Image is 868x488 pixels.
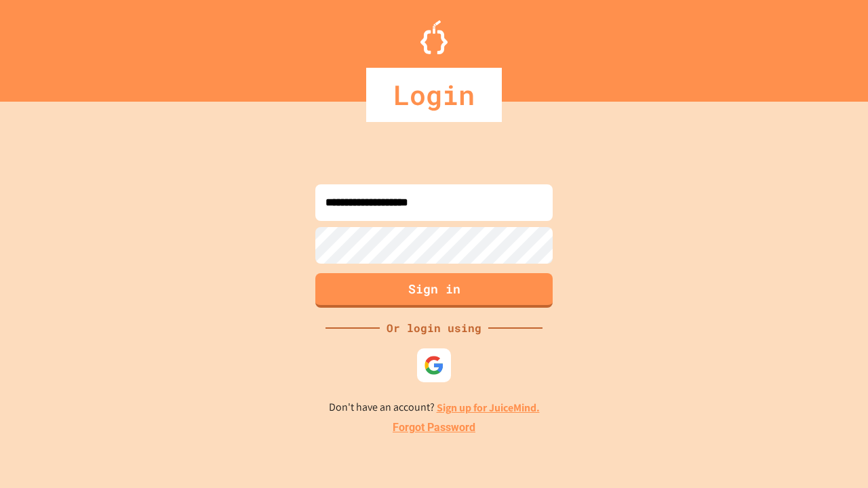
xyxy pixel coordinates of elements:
a: Sign up for JuiceMind. [437,401,540,415]
iframe: chat widget [811,434,854,474]
div: Login [366,68,502,122]
div: Or login using [380,320,488,336]
img: Logo.svg [420,20,448,54]
iframe: chat widget [755,375,854,432]
p: Don't have an account? [329,399,540,416]
img: google-icon.svg [424,355,444,375]
button: Sign in [315,273,553,308]
a: Forgot Password [393,420,475,436]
